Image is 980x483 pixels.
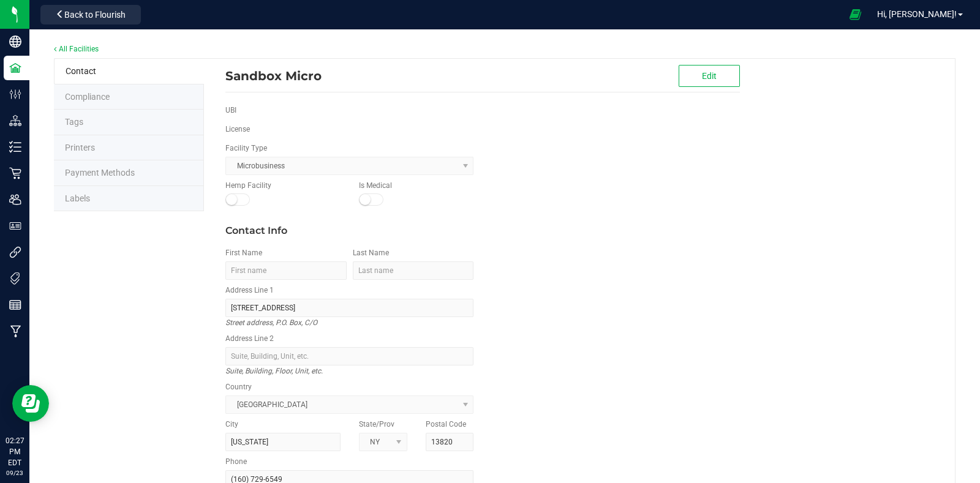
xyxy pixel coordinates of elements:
label: Address Line 2 [225,333,274,344]
span: Label Maker [65,193,90,203]
inline-svg: Retail [9,167,21,179]
i: Street address, P.O. Box, C/O [225,315,317,330]
inline-svg: Users [9,193,21,206]
span: State Registry [65,92,110,102]
iframe: Resource center [12,385,49,422]
label: State/Prov [359,419,394,430]
label: Address Line 1 [225,285,274,296]
button: Back to Flourish [40,5,141,24]
div: Contact Info [225,223,473,238]
span: Back to Flourish [64,10,126,20]
inline-svg: Inventory [9,141,21,153]
p: 09/23 [6,468,24,477]
inline-svg: Distribution [9,114,21,127]
input: Suite, Building, Unit, etc. [225,347,473,365]
label: City [225,419,238,430]
input: Postal Code [426,433,474,451]
inline-svg: Integrations [9,246,21,258]
inline-svg: Tags [9,272,21,285]
label: License [225,124,250,135]
inline-svg: Facilities [9,62,21,74]
input: City [225,433,341,451]
i: Suite, Building, Floor, Unit, etc. [225,364,323,378]
label: First Name [225,247,262,258]
span: Open Ecommerce Menu [842,2,869,26]
input: Last name [353,261,474,280]
span: Contact [66,66,96,76]
label: UBI [225,105,236,116]
label: Phone [225,456,247,467]
input: First name [225,261,347,280]
input: Address [225,299,473,317]
inline-svg: Manufacturing [9,325,21,337]
span: Tags [65,117,83,127]
button: Edit [679,65,740,87]
label: Is Medical [359,180,392,191]
inline-svg: Configuration [9,88,21,100]
label: Postal Code [426,419,466,430]
label: Last Name [353,247,389,258]
label: Country [225,381,252,392]
inline-svg: Reports [9,299,21,311]
inline-svg: Company [9,36,21,48]
p: 02:27 PM EDT [6,435,24,468]
inline-svg: User Roles [9,220,21,232]
a: All Facilities [54,45,99,53]
span: Edit [702,71,717,81]
span: Printers [65,143,95,152]
span: Payment Methods [65,168,135,178]
div: Sandbox Micro [225,67,660,85]
label: Hemp Facility [225,180,271,191]
span: Hi, [PERSON_NAME]! [877,9,957,19]
label: Facility Type [225,143,267,154]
